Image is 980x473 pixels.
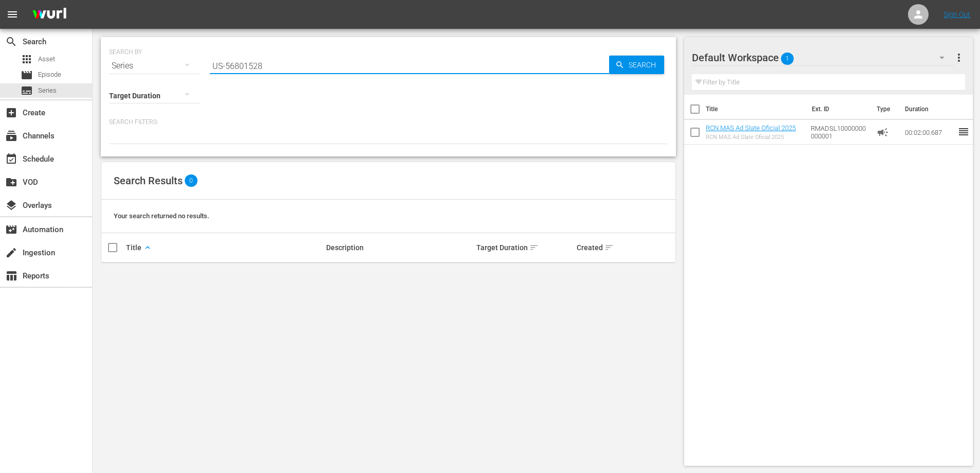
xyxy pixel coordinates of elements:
[5,107,17,119] span: Create
[5,270,17,282] span: Reports
[114,212,209,220] span: Your search returned no results.
[706,95,806,124] th: Title
[943,10,970,19] a: Sign Out
[6,8,19,21] span: menu
[476,241,574,254] div: Target Duration
[326,243,473,252] div: Description
[807,120,872,145] td: RMADSL10000000000001
[21,53,33,65] span: Asset
[577,241,623,254] div: Created
[706,124,796,132] a: RCN MAS Ad Slate Oficial 2025
[953,51,965,64] span: more_vert
[609,56,664,74] button: Search
[781,48,794,69] span: 1
[126,241,323,254] div: Title
[5,223,17,236] span: Automation
[870,95,899,124] th: Type
[38,54,55,64] span: Asset
[38,69,61,80] span: Episode
[185,174,198,187] span: 0
[604,243,614,252] span: sort
[21,69,33,81] span: Episode
[806,95,871,124] th: Ext. ID
[5,176,17,188] span: VOD
[706,134,796,141] div: RCN MAS Ad Slate Oficial 2025
[877,126,889,138] span: Ad
[5,36,17,48] span: Search
[114,174,183,187] span: Search Results
[5,247,17,259] span: create
[21,84,33,97] span: Series
[5,153,17,165] span: Schedule
[143,243,152,252] span: keyboard_arrow_up
[901,120,957,145] td: 00:02:00.687
[5,199,17,212] span: Overlays
[109,118,668,127] p: Search Filters:
[625,56,664,74] span: Search
[953,45,965,70] button: more_vert
[25,3,74,27] img: ans4CAIJ8jUAAAAAAAAAAAAAAAAAAAAAAAAgQb4GAAAAAAAAAAAAAAAAAAAAAAAAJMjXAAAAAAAAAAAAAAAAAAAAAAAAgAT5G...
[38,85,57,96] span: Series
[5,130,17,142] span: Channels
[109,51,200,80] div: Series
[899,95,960,124] th: Duration
[692,43,954,72] div: Default Workspace
[957,126,970,138] span: reorder
[529,243,539,252] span: sort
